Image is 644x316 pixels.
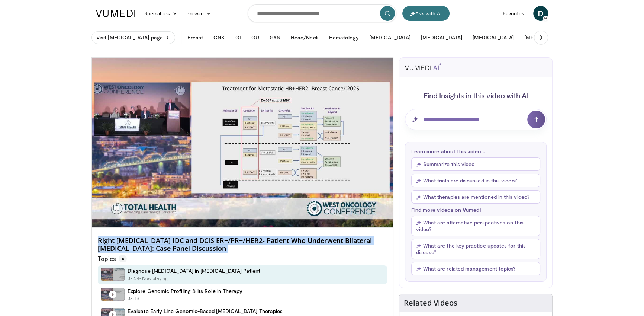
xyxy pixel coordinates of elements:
[365,30,415,45] button: [MEDICAL_DATA]
[96,10,135,17] img: VuMedi Logo
[91,31,175,44] a: Visit [MEDICAL_DATA] page
[411,190,540,204] button: What therapies are mentioned in this video?
[209,30,229,45] button: CNS
[405,90,547,100] h4: Find Insights in this video with AI
[265,30,285,45] button: GYN
[119,255,127,262] span: 5
[128,308,283,315] h4: Evaluate Early Line Genomic-Based [MEDICAL_DATA] Therapies
[411,174,540,187] button: What trials are discussed in this video?
[128,295,139,302] p: 03:13
[498,6,529,21] a: Favorites
[416,30,467,45] button: [MEDICAL_DATA]
[520,30,570,45] button: [MEDICAL_DATA]
[128,268,260,274] h4: Diagnose [MEDICAL_DATA] in [MEDICAL_DATA] Patient
[140,6,182,21] a: Specialties
[411,262,540,275] button: What are related management topics?
[92,58,393,228] video-js: Video Player
[247,30,264,45] button: GU
[98,255,127,262] p: Topics
[231,30,245,45] button: GI
[128,288,242,294] h4: Explore Genomic Profiling & its Role in Therapy
[411,207,540,213] p: Find more videos on Vumedi
[405,109,547,130] input: Question for AI
[98,237,387,253] h4: Right [MEDICAL_DATA] IDC and DCIS ER+/PR+/HER2- Patient Who Underwent Bilateral [MEDICAL_DATA]: C...
[248,4,396,22] input: Search topics, interventions
[128,275,139,282] p: 02:54
[183,30,207,45] button: Breast
[286,30,323,45] button: Head/Neck
[405,63,441,70] img: vumedi-ai-logo.svg
[411,148,540,154] p: Learn more about this video...
[402,6,450,21] button: Ask with AI
[411,239,540,259] button: What are the key practice updates for this disease?
[182,6,216,21] a: Browse
[404,299,457,307] h4: Related Videos
[139,275,168,282] p: - Now playing
[325,30,364,45] button: Hematology
[411,157,540,171] button: Summarize this video
[533,6,548,21] a: D
[411,216,540,236] button: What are alternative perspectives on this video?
[468,30,518,45] button: [MEDICAL_DATA]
